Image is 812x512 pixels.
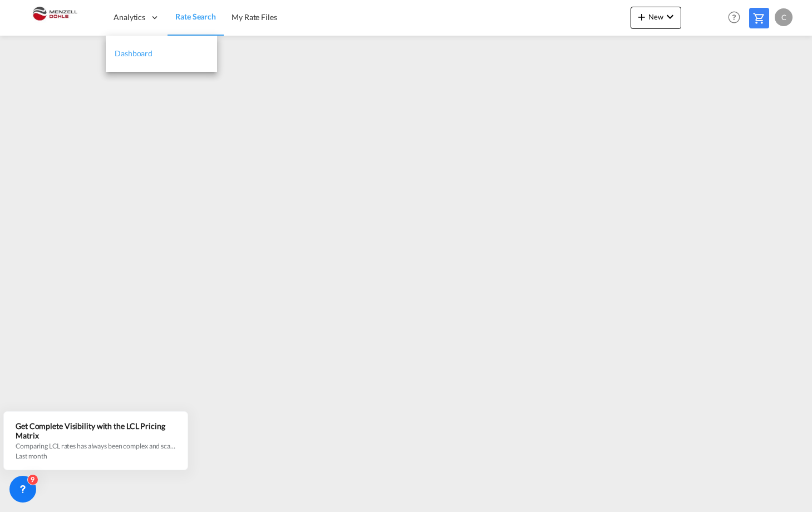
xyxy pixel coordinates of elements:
[775,8,793,26] div: C
[115,48,152,58] span: Dashboard
[175,12,216,21] span: Rate Search
[725,8,744,27] span: Help
[635,10,648,23] md-icon: icon-plus 400-fg
[232,12,277,22] span: My Rate Files
[17,5,92,30] img: 5c2b1670644e11efba44c1e626d722bd.JPG
[635,12,677,21] span: New
[631,7,681,29] button: icon-plus 400-fgNewicon-chevron-down
[106,36,217,72] a: Dashboard
[725,8,749,28] div: Help
[663,10,677,23] md-icon: icon-chevron-down
[114,12,145,23] span: Analytics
